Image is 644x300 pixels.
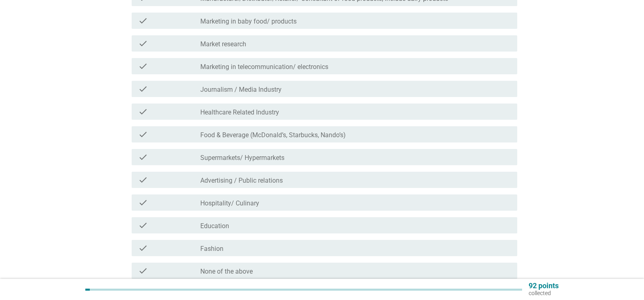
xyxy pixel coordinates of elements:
i: check [138,175,148,185]
i: check [138,39,148,48]
i: check [138,16,148,26]
label: Marketing in baby food/ products [200,17,297,26]
i: check [138,129,148,139]
i: check [138,84,148,94]
label: Education [200,222,229,230]
label: Market research [200,40,246,48]
i: check [138,266,148,276]
label: Advertising / Public relations [200,177,283,185]
label: Healthcare Related Industry [200,108,279,117]
i: check [138,61,148,71]
label: Hospitality/ Culinary [200,199,259,207]
p: 92 points [529,282,559,289]
i: check [138,198,148,207]
label: Journalism / Media Industry [200,86,282,94]
label: Food & Beverage (McDonald’s, Starbucks, Nando’s) [200,131,346,139]
label: Marketing in telecommunication/ electronics [200,63,328,71]
label: None of the above [200,268,253,276]
i: check [138,220,148,230]
i: check [138,152,148,162]
i: check [138,107,148,117]
i: check [138,243,148,253]
p: collected [529,289,559,297]
label: Fashion [200,245,223,253]
label: Supermarkets/ Hypermarkets [200,154,284,162]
